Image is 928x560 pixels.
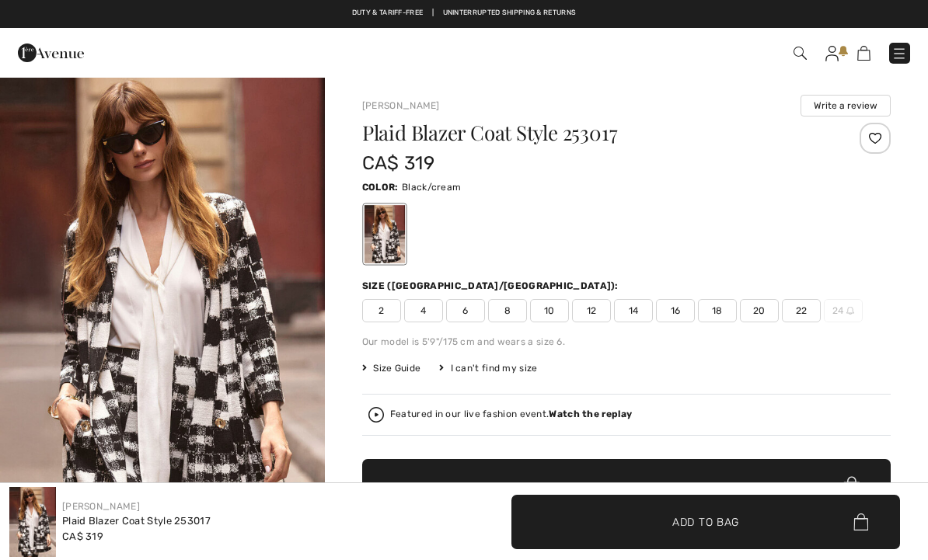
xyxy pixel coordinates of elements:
[593,478,660,495] span: Add to Bag
[794,47,807,60] img: Search
[365,205,405,263] div: Black/cream
[390,409,632,419] div: Featured in our live fashion event.
[857,46,870,61] img: Shopping Bag
[362,459,891,513] button: Add to Bag
[362,361,420,375] span: Size Guide
[511,495,900,549] button: Add to Bag
[362,123,803,143] h1: Plaid Blazer Coat Style 253017
[801,95,891,117] button: Write a review
[404,299,443,322] span: 4
[62,501,140,512] a: [PERSON_NAME]
[698,299,737,322] span: 18
[488,299,527,322] span: 8
[672,513,739,530] span: Add to Bag
[825,46,839,61] img: My Info
[740,299,779,322] span: 20
[18,44,84,59] a: 1ère Avenue
[9,487,56,557] img: Plaid Blazer Coat Style 253017
[656,299,695,322] span: 16
[572,299,611,322] span: 12
[824,299,863,322] span: 24
[18,37,84,68] img: 1ère Avenue
[439,361,537,375] div: I can't find my size
[549,409,632,419] strong: Watch the replay
[846,307,854,315] img: ring-m.svg
[530,299,569,322] span: 10
[402,182,461,193] span: Black/cream
[614,299,653,322] span: 14
[782,299,821,322] span: 22
[362,152,434,174] span: CA$ 319
[368,407,384,423] img: Watch the replay
[362,279,622,293] div: Size ([GEOGRAPHIC_DATA]/[GEOGRAPHIC_DATA]):
[843,476,860,496] img: Bag.svg
[362,100,440,111] a: [PERSON_NAME]
[62,513,211,529] div: Plaid Blazer Coat Style 253017
[362,182,399,193] span: Color:
[362,299,401,322] span: 2
[446,299,485,322] span: 6
[891,46,907,61] img: Menu
[362,335,891,349] div: Our model is 5'9"/175 cm and wears a size 6.
[62,530,103,542] span: CA$ 319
